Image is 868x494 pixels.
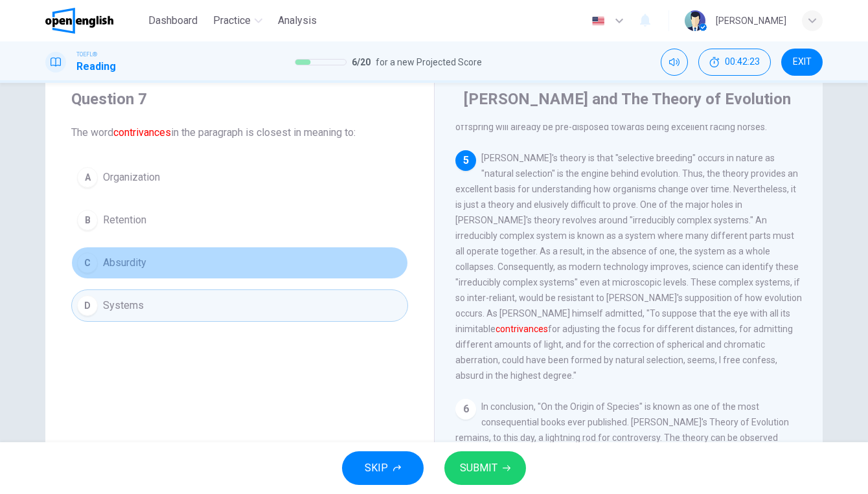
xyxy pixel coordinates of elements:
[716,13,786,28] div: [PERSON_NAME]
[793,57,812,67] span: EXIT
[71,204,408,236] button: BRetention
[113,126,171,139] font: contrivances
[455,399,476,420] div: 6
[45,8,143,34] a: OpenEnglish logo
[143,9,203,32] button: Dashboard
[698,49,771,76] div: Hide
[496,324,548,334] font: contrivances
[725,57,760,67] span: 00:42:23
[278,13,317,28] span: Analysis
[273,9,322,32] button: Analysis
[103,212,146,228] span: Retention
[208,9,268,32] button: Practice
[71,289,408,322] button: DSystems
[77,253,98,273] div: C
[71,125,408,140] span: The word in the paragraph is closest in meaning to:
[460,459,497,477] span: SUBMIT
[76,50,97,59] span: TOEFL®
[77,210,98,230] div: B
[464,89,791,109] h4: [PERSON_NAME] and The Theory of Evolution
[103,255,146,271] span: Absurdity
[365,459,388,477] span: SKIP
[781,49,823,76] button: EXIT
[77,295,98,316] div: D
[342,451,424,485] button: SKIP
[698,49,771,76] button: 00:42:23
[685,10,705,31] img: Profile picture
[376,54,482,70] span: for a new Projected Score
[455,153,802,381] span: [PERSON_NAME]'s theory is that "selective breeding" occurs in nature as "natural selection" is th...
[352,54,371,70] span: 6 / 20
[455,150,476,171] div: 5
[45,8,113,34] img: OpenEnglish logo
[213,13,251,28] span: Practice
[590,16,606,26] img: en
[103,298,144,313] span: Systems
[148,13,198,28] span: Dashboard
[103,170,160,185] span: Organization
[77,167,98,188] div: A
[71,89,408,109] h4: Question 7
[76,59,116,74] h1: Reading
[661,49,688,76] div: Mute
[71,161,408,194] button: AOrganization
[71,247,408,279] button: CAbsurdity
[444,451,526,485] button: SUBMIT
